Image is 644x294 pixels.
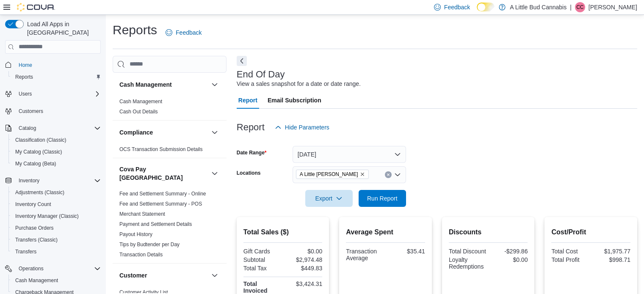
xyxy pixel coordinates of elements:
[237,149,267,156] label: Date Range
[346,248,384,261] div: Transaction Average
[119,80,208,89] button: Cash Management
[119,80,172,89] h3: Cash Management
[237,69,285,80] h3: End Of Day
[19,108,43,115] span: Customers
[285,265,322,272] div: $449.83
[296,170,369,179] span: A Little Bud Summerland
[385,171,392,178] button: Clear input
[15,106,101,116] span: Customers
[19,125,36,132] span: Catalog
[243,265,281,272] div: Total Tax
[449,227,528,237] h2: Discounts
[12,247,101,257] span: Transfers
[15,60,101,70] span: Home
[119,241,180,248] span: Tips by Budtender per Day
[113,22,157,38] h1: Reports
[119,211,165,217] span: Merchant Statement
[551,248,589,255] div: Total Cost
[210,80,220,90] button: Cash Management
[19,62,32,69] span: Home
[15,123,39,133] button: Catalog
[570,2,572,12] p: |
[367,194,398,203] span: Run Report
[243,248,281,255] div: Gift Cards
[268,92,321,109] span: Email Subscription
[15,123,101,133] span: Catalog
[576,2,583,12] span: CC
[119,201,202,207] span: Fee and Settlement Summary - POS
[12,199,101,209] span: Inventory Count
[346,227,425,237] h2: Average Spent
[490,248,528,255] div: -$299.86
[15,264,47,274] button: Operations
[551,227,630,237] h2: Cost/Profit
[210,270,220,280] button: Customer
[119,271,147,280] h3: Customer
[119,146,203,153] span: OCS Transaction Submission Details
[12,211,82,221] a: Inventory Manager (Classic)
[15,213,79,220] span: Inventory Manager (Classic)
[12,275,101,286] span: Cash Management
[210,127,220,137] button: Compliance
[8,234,104,246] button: Transfers (Classic)
[119,252,163,258] a: Transaction Details
[12,159,60,169] a: My Catalog (Beta)
[119,128,208,137] button: Compliance
[162,24,205,41] a: Feedback
[285,256,322,263] div: $2,974.48
[119,231,152,237] a: Payout History
[113,189,227,263] div: Cova Pay [GEOGRAPHIC_DATA]
[589,2,637,12] p: [PERSON_NAME]
[210,168,220,179] button: Cova Pay [GEOGRAPHIC_DATA]
[8,275,104,286] button: Cash Management
[15,137,66,143] span: Classification (Classic)
[15,248,36,255] span: Transfers
[243,227,323,237] h2: Total Sales ($)
[15,236,58,243] span: Transfers (Classic)
[2,59,104,71] button: Home
[237,170,261,176] label: Locations
[490,256,528,263] div: $0.00
[119,99,162,104] a: Cash Management
[119,165,208,182] button: Cova Pay [GEOGRAPHIC_DATA]
[119,98,162,105] span: Cash Management
[119,146,203,152] a: OCS Transaction Submission Details
[394,171,401,178] button: Open list of options
[593,256,630,263] div: $998.71
[285,123,329,132] span: Hide Parameters
[15,89,101,99] span: Users
[19,177,39,184] span: Inventory
[359,190,406,207] button: Run Report
[15,74,33,80] span: Reports
[12,72,36,82] a: Reports
[15,148,62,155] span: My Catalog (Classic)
[15,225,54,231] span: Purchase Orders
[12,187,68,198] a: Adjustments (Classic)
[119,191,206,197] a: Fee and Settlement Summary - Online
[551,256,589,263] div: Total Profit
[285,248,322,255] div: $0.00
[237,56,247,66] button: Next
[305,190,353,207] button: Export
[238,92,257,109] span: Report
[15,60,36,70] a: Home
[15,201,51,208] span: Inventory Count
[12,147,101,157] span: My Catalog (Classic)
[2,105,104,117] button: Customers
[17,3,55,11] img: Cova
[575,2,585,12] div: Carolyn Cook
[360,172,365,177] button: Remove A Little Bud Summerland from selection in this group
[2,88,104,100] button: Users
[119,109,158,115] a: Cash Out Details
[2,122,104,134] button: Catalog
[449,256,486,270] div: Loyalty Redemptions
[12,223,57,233] a: Purchase Orders
[119,108,158,115] span: Cash Out Details
[8,222,104,234] button: Purchase Orders
[113,96,227,120] div: Cash Management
